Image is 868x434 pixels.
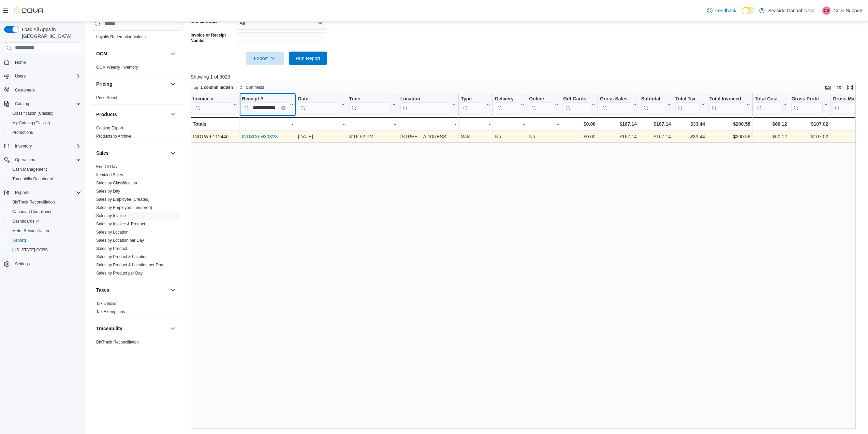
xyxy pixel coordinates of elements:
div: Products [91,124,182,143]
p: | [819,6,820,15]
a: Canadian Compliance [10,208,55,216]
div: - [298,120,344,128]
button: OCM [96,50,167,57]
button: Pricing [169,80,177,88]
button: Products [169,110,177,118]
a: Sales by Invoice [96,213,126,218]
div: Loyalty [91,25,182,44]
div: Gift Cards [563,96,590,102]
span: Sales by Product & Location [96,254,148,260]
button: Total Tax [675,96,705,113]
h3: Traceability [96,325,122,332]
p: Seaside Cannabis Co. [768,6,815,15]
span: Load All Apps in [GEOGRAPHIC_DATA] [19,26,81,40]
button: Settings [1,259,84,269]
a: Sales by Invoice & Product [96,222,145,226]
label: Invoice or Receipt Number [191,32,233,43]
div: Subtotal [641,96,665,102]
a: Catalog Export [96,126,123,130]
button: Subtotal [641,96,671,113]
button: OCM [169,50,177,58]
h3: OCM [96,50,107,57]
span: Customers [12,86,81,94]
span: Home [15,60,26,65]
button: Users [1,71,84,81]
button: Operations [12,156,38,164]
div: Pricing [91,94,182,104]
a: Customers [12,86,38,94]
button: Traceability [96,325,167,332]
button: Users [12,72,28,80]
button: Type [461,96,490,113]
button: Delivery [495,96,525,113]
span: Inventory [12,142,81,150]
a: Sales by Location per Day [96,238,144,243]
div: $33.44 [675,132,705,141]
span: Products to Archive [96,134,131,139]
div: $167.14 [600,132,637,141]
button: Sort fields [236,83,267,92]
span: End Of Day [96,164,117,169]
button: Reports [7,236,84,245]
button: Catalog [12,100,32,108]
a: Sales by Day [96,189,120,194]
span: Sales by Classification [96,180,137,186]
div: Time [349,96,390,113]
div: $107.02 [791,120,828,128]
a: End Of Day [96,164,117,169]
div: [DATE] [298,132,344,141]
span: Cash Management [12,167,47,172]
div: $0.00 [563,120,595,128]
a: Home [12,58,29,67]
span: CS [824,6,829,15]
a: OCM Weekly Inventory [96,65,138,70]
a: Sales by Employee (Created) [96,197,150,202]
div: Total Cost [755,96,781,113]
a: Classification (Classic) [10,109,56,117]
button: Receipt #Clear input [242,96,293,113]
button: Total Cost [755,96,787,113]
a: Reports [10,236,29,244]
button: BioTrack Reconciliation [7,197,84,207]
a: Dashboards [10,217,42,225]
div: $0.00 [563,132,595,141]
span: Operations [12,156,81,164]
span: Tax Details [96,301,116,306]
span: Reports [15,190,29,195]
button: Keyboard shortcuts [824,83,832,92]
span: Dashboards [10,217,81,225]
div: $200.58 [709,120,750,128]
button: Reports [12,188,32,197]
div: IND1W9-112446 [193,132,237,141]
a: Promotions [10,128,36,137]
div: Receipt # URL [242,96,288,113]
a: Sales by Classification [96,181,137,185]
h3: Taxes [96,286,109,293]
span: Sales by Employee (Created) [96,197,150,202]
div: Subtotal [641,96,665,113]
button: Enter fullscreen [846,83,854,92]
span: Dashboards [12,219,40,224]
button: Run Report [289,52,327,65]
button: Gross Profit [791,96,828,113]
p: Cova Support [833,6,863,15]
div: Gross Sales [600,96,631,113]
span: Classification (Classic) [10,109,81,117]
button: Metrc Reconciliation [7,226,84,236]
span: Loyalty Redemption Values [96,34,146,40]
button: My Catalog (Classic) [7,118,84,128]
span: Feedback [715,7,736,14]
h3: Sales [96,150,109,156]
a: Cash Management [10,165,49,173]
span: Metrc Reconciliation [10,227,81,235]
h3: Products [96,111,117,118]
div: $200.58 [709,132,750,141]
button: Gross Sales [600,96,637,113]
div: $167.14 [641,120,671,128]
button: Reports [1,188,84,197]
div: $107.02 [791,132,828,141]
span: Tax Exemptions [96,309,125,314]
a: Sales by Product [96,246,127,251]
div: Invoice # [193,96,232,113]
